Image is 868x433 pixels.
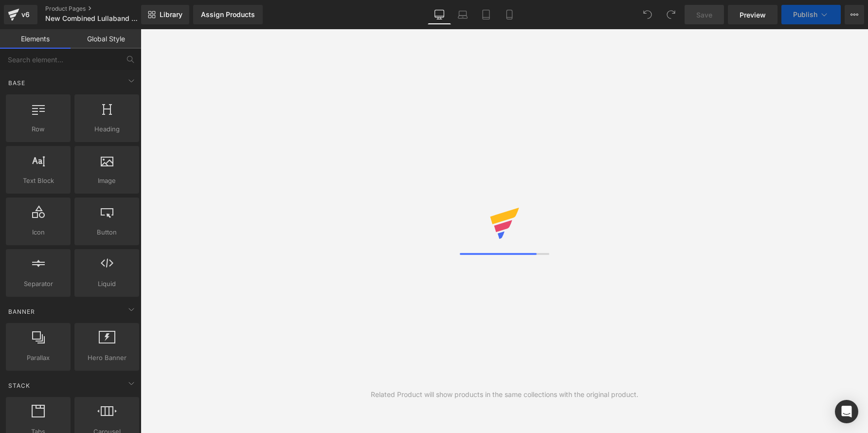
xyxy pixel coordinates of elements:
span: Row [9,124,68,134]
span: Text Block [9,176,68,186]
div: Related Product will show products in the same collections with the original product. [371,389,638,400]
span: New Combined Lullaband Page 08 2025 [45,15,139,22]
span: Image [77,176,136,186]
a: Laptop [451,5,474,24]
a: New Library [141,5,189,24]
button: Publish [781,5,841,24]
div: Open Intercom Messenger [835,400,858,423]
button: Redo [661,5,681,24]
span: Button [77,227,136,237]
span: Library [160,10,182,19]
span: Banner [7,307,36,316]
span: Icon [9,227,68,237]
span: Hero Banner [77,353,136,363]
a: Preview [728,5,778,24]
a: v6 [4,5,37,24]
a: Tablet [474,5,498,24]
button: Undo [638,5,657,24]
span: Publish [793,11,817,18]
span: Liquid [77,279,136,289]
span: Save [696,10,712,20]
span: Parallax [9,353,68,363]
button: More [845,5,864,24]
span: Separator [9,279,68,289]
a: Global Style [71,29,141,49]
div: Assign Products [201,11,255,18]
span: Base [7,78,26,88]
span: Preview [740,10,766,20]
a: Product Pages [45,5,157,13]
div: v6 [19,8,32,21]
a: Desktop [428,5,451,24]
span: Stack [7,381,31,390]
a: Mobile [498,5,521,24]
span: Heading [77,124,136,134]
